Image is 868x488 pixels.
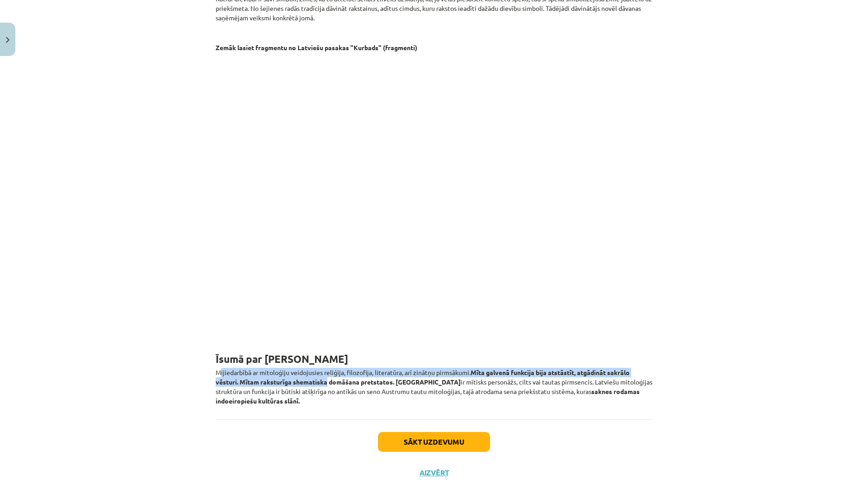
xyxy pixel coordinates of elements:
img: icon-close-lesson-0947bae3869378f0d4975bcd49f059093ad1ed9edebbc8119c70593378902aed.svg [6,37,9,43]
button: Aizvērt [417,468,451,477]
strong: Īsumā par [PERSON_NAME] [216,352,348,366]
strong: Zemāk lasiet fragmentu no Latviešu pasakas "Kurbads" (fragmenti) [216,43,417,52]
p: Mijiedarbībā ar mitoloģiju veidojusies reliģija, filozofija, literatūra, arī zinātņu pirmsākumi. ... [216,368,652,406]
button: Sākt uzdevumu [378,432,490,452]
